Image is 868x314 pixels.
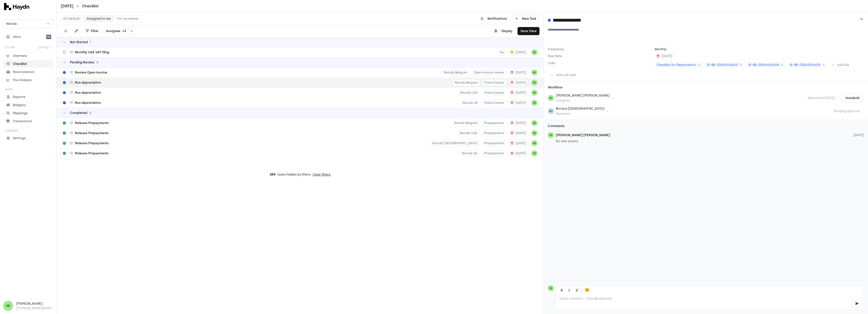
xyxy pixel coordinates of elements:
button: [DATE] [508,89,528,96]
p: Budgets [13,103,26,107]
span: 259 [270,173,276,177]
span: [DATE] [511,131,526,135]
span: Not Started [70,40,88,44]
span: 😊 [585,287,590,293]
div: Boriana [DEMOGRAPHIC_DATA] [556,107,604,111]
button: NK [531,69,537,76]
span: Checklist for Depreciation [657,63,696,67]
span: [DATE] [511,50,526,54]
button: [DATE] [508,130,528,136]
span: No new assets [556,139,578,143]
span: Submitted [DATE] [804,96,839,100]
button: Notifications [478,15,510,23]
div: Assignee [556,99,610,103]
h3: Workflow [548,85,562,89]
button: Prepayments [482,150,506,157]
a: Reconciliation [3,68,53,76]
span: 14 [46,35,51,39]
button: NK [531,90,537,96]
button: NK [531,100,537,106]
button: [DATE] [37,44,54,50]
button: Prepayments [482,140,506,147]
button: NK [531,80,537,86]
a: Checklist [82,4,99,9]
button: Monthly [655,47,666,51]
p: Reconciliation [13,70,34,74]
span: Run depreciation [75,101,101,105]
button: [DATE] [508,69,528,76]
p: Overview [13,54,27,58]
span: [PERSON_NAME] [PERSON_NAME] [556,133,610,137]
button: [DATE] [508,49,528,56]
span: [DATE] [39,45,48,49]
span: 4 [96,60,98,64]
button: Nivoda Belgium [452,120,480,126]
button: [DATE] [508,150,528,157]
button: Nivoda UAE [457,130,480,136]
button: [DATE] [61,4,73,9]
button: Italic (Ctrl+I) [566,286,573,294]
span: 1 [90,40,91,44]
a: JE-BE-23061516605 [787,62,827,68]
button: Display [491,27,516,35]
span: [DATE] [853,133,864,137]
span: [DATE] [657,54,672,58]
div: [PERSON_NAME] [PERSON_NAME] [556,93,610,98]
button: Fixed Assets [482,89,506,96]
div: tasks hidden by filters [57,168,544,181]
p: [PERSON_NAME][EMAIL_ADDRESS][DOMAIN_NAME] [16,306,53,310]
span: NK [548,132,554,138]
button: [DATE] [508,140,528,147]
button: [DATE] [508,79,528,86]
button: Add sub task [548,71,579,79]
button: Clear filters [313,173,331,177]
button: For my review [115,15,141,22]
div: Reviewer [556,112,604,116]
a: Checklist for Depreciation [655,62,702,68]
button: Underline (Ctrl+U) [573,286,580,294]
button: [DATE] [655,53,674,59]
span: Completed [70,111,87,115]
button: Inbox14 [3,33,53,40]
span: Pending Review [70,60,94,64]
button: Save View [518,27,539,35]
label: Frequency [548,47,653,51]
button: NK[PERSON_NAME] [PERSON_NAME]Assignee [548,93,614,103]
button: [DATE] [508,120,528,126]
button: Nivoda [GEOGRAPHIC_DATA] [430,140,480,147]
span: [DATE] [511,70,526,75]
h3: Close [5,45,15,49]
span: [DATE] [511,101,526,105]
span: [DATE] [511,121,526,125]
button: Assignee64 [104,28,128,34]
span: Release Prepayments [75,151,109,155]
a: Reports [3,93,53,101]
a: Mappings [3,110,53,117]
button: Nivoda Belgium [442,69,469,76]
button: Bold (Ctrl+B) [558,286,565,294]
button: BHBoriana [DEMOGRAPHIC_DATA]Reviewer [548,107,609,116]
button: Nivoda UK [460,150,480,157]
span: Run depreciation [75,91,101,95]
button: [DATE] [508,100,528,106]
label: Due Date [548,54,653,58]
h3: Manage [5,129,18,133]
button: Fixed Assets [482,100,506,106]
span: JE-BE-23061516605 [789,63,821,67]
span: NK [548,285,554,291]
span: Release Prepayments [75,121,109,125]
button: Assigned to me [85,15,113,22]
span: Release Prepayments [75,141,109,145]
button: Nivoda Belgium [452,79,480,86]
button: Add link [829,61,852,69]
span: BH [548,108,554,114]
a: Settings [3,135,53,142]
a: JE-BE-23061516603 [704,62,744,68]
p: Settings [13,136,26,140]
a: Flux Analysis [3,77,53,84]
span: Inbox [13,35,21,39]
nav: breadcrumb [61,4,99,9]
span: [DATE] [511,81,526,85]
span: NK [531,150,537,156]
